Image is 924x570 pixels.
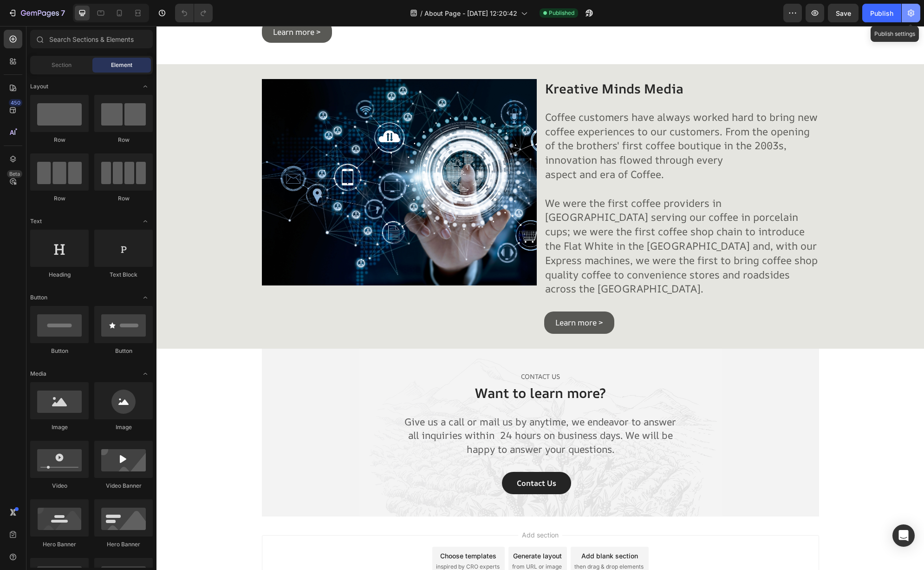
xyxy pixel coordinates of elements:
[280,537,343,545] span: inspired by CRO experts
[870,8,893,18] div: Publish
[356,537,405,545] span: from URL or image
[30,482,89,490] div: Video
[388,285,458,308] a: Learn more >
[4,4,69,22] button: 7
[345,446,415,468] button: Contact Us
[30,423,89,431] div: Image
[61,7,65,19] p: 7
[360,451,400,463] div: Contact Us
[156,26,924,570] iframe: Design area
[94,271,153,279] div: Text Block
[94,194,153,203] div: Row
[94,540,153,549] div: Hero Banner
[52,61,72,69] span: Section
[105,53,380,259] img: gempages_579635403686937109-cc2e8cfb-99ac-4e2f-ae0b-11a9c0dd28f4.jpg
[7,170,22,178] div: Beta
[246,346,522,355] p: CONTACT US
[418,537,487,545] span: then drag & drop elements
[138,290,153,305] span: Toggle open
[425,525,482,535] div: Add blank section
[30,347,89,355] div: Button
[362,504,406,514] span: Add section
[424,8,517,18] span: About Page - [DATE] 12:20:42
[175,4,213,22] div: Undo/Redo
[549,9,574,17] span: Published
[30,194,89,203] div: Row
[138,214,153,229] span: Toggle open
[30,540,89,549] div: Hero Banner
[9,99,22,106] div: 450
[420,8,423,18] span: /
[30,82,48,91] span: Layout
[862,4,901,22] button: Publish
[399,291,447,302] p: Learn more >
[30,271,89,279] div: Heading
[388,53,663,72] h2: Kreative Minds Media
[138,366,153,381] span: Toggle open
[245,358,523,377] h2: Want to learn more?
[836,9,851,17] span: Save
[111,61,132,69] span: Element
[30,293,47,302] span: Button
[246,389,522,430] p: Give us a call or mail us by anytime, we endeavor to answer all inquiries within 24 hours on busi...
[138,79,153,94] span: Toggle open
[94,347,153,355] div: Button
[389,84,662,270] p: Coffee customers have always worked hard to bring new coffee experiences to our customers. From t...
[284,525,340,535] div: Choose templates
[117,0,164,12] p: Learn more >
[30,136,89,144] div: Row
[357,525,405,535] div: Generate layout
[94,423,153,431] div: Image
[828,4,859,22] button: Save
[94,482,153,490] div: Video Banner
[30,30,153,48] input: Search Sections & Elements
[30,370,46,378] span: Media
[892,524,915,547] div: Open Intercom Messenger
[30,217,42,225] span: Text
[94,136,153,144] div: Row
